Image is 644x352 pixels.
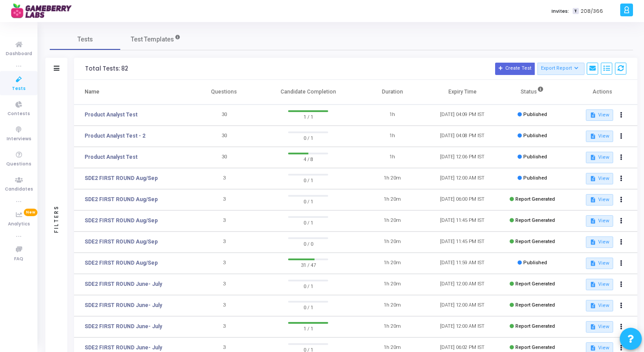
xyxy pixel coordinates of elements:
[189,147,259,168] td: 30
[85,217,158,225] a: SDE2 FIRST ROUND Aug/Sep
[357,189,427,210] td: 1h 20m
[357,147,427,168] td: 1h
[590,133,596,139] mat-icon: description
[14,255,23,263] span: FAQ
[189,253,259,274] td: 3
[288,133,328,142] span: 0 / 1
[6,50,32,58] span: Dashboard
[74,80,189,105] th: Name
[590,260,596,266] mat-icon: description
[189,295,259,316] td: 3
[357,126,427,147] td: 1h
[288,324,328,333] span: 1 / 1
[5,186,33,193] span: Candidates
[586,258,613,269] button: View
[427,253,497,274] td: [DATE] 11:59 AM IST
[357,232,427,253] td: 1h 20m
[427,295,497,316] td: [DATE] 12:00 AM IST
[357,210,427,232] td: 1h 20m
[427,126,497,147] td: [DATE] 04:08 PM IST
[357,168,427,189] td: 1h 20m
[515,281,555,287] span: Report Generated
[586,194,613,206] button: View
[427,189,497,210] td: [DATE] 06:00 PM IST
[590,345,596,351] mat-icon: description
[85,238,158,246] a: SDE2 FIRST ROUND Aug/Sep
[357,316,427,337] td: 1h 20m
[567,80,637,105] th: Actions
[573,8,578,15] span: T
[427,316,497,337] td: [DATE] 12:00 AM IST
[537,63,585,75] button: Export Report
[11,2,77,20] img: logo
[288,218,328,227] span: 0 / 1
[497,80,567,105] th: Status
[85,111,137,119] a: Product Analyst Test
[590,239,596,245] mat-icon: description
[288,281,328,290] span: 0 / 1
[586,279,613,290] button: View
[551,7,569,15] label: Invites:
[515,345,555,350] span: Report Generated
[590,281,596,288] mat-icon: description
[288,112,328,121] span: 1 / 1
[427,168,497,189] td: [DATE] 12:00 AM IST
[357,295,427,316] td: 1h 20m
[85,301,162,309] a: SDE2 FIRST ROUND June- July
[586,131,613,142] button: View
[288,260,328,269] span: 31 / 47
[85,259,158,267] a: SDE2 FIRST ROUND Aug/Sep
[12,85,26,93] span: Tests
[357,274,427,295] td: 1h 20m
[586,173,613,184] button: View
[590,154,596,161] mat-icon: description
[85,174,158,182] a: SDE2 FIRST ROUND Aug/Sep
[427,232,497,253] td: [DATE] 11:45 PM IST
[523,154,547,160] span: Published
[85,280,162,288] a: SDE2 FIRST ROUND June- July
[189,126,259,147] td: 30
[189,210,259,232] td: 3
[288,176,328,184] span: 0 / 1
[288,154,328,163] span: 4 / 8
[85,132,145,140] a: Product Analyst Test - 2
[590,112,596,118] mat-icon: description
[189,105,259,126] td: 30
[427,274,497,295] td: [DATE] 12:00 AM IST
[85,153,137,161] a: Product Analyst Test
[24,209,37,216] span: New
[288,303,328,311] span: 0 / 1
[586,300,613,311] button: View
[586,152,613,163] button: View
[131,35,174,44] span: Test Templates
[6,161,31,168] span: Questions
[189,316,259,337] td: 3
[523,260,547,266] span: Published
[427,210,497,232] td: [DATE] 11:45 PM IST
[515,323,555,329] span: Report Generated
[586,321,613,333] button: View
[259,80,357,105] th: Candidate Completion
[7,110,30,118] span: Contests
[7,135,31,143] span: Interviews
[357,105,427,126] td: 1h
[85,322,162,330] a: SDE2 FIRST ROUND June- July
[427,105,497,126] td: [DATE] 04:09 PM IST
[590,176,596,182] mat-icon: description
[590,197,596,203] mat-icon: description
[515,239,555,244] span: Report Generated
[590,324,596,330] mat-icon: description
[85,195,158,203] a: SDE2 FIRST ROUND Aug/Sep
[523,175,547,181] span: Published
[288,239,328,248] span: 0 / 0
[189,232,259,253] td: 3
[515,217,555,223] span: Report Generated
[288,197,328,206] span: 0 / 1
[586,109,613,121] button: View
[189,168,259,189] td: 3
[189,274,259,295] td: 3
[523,133,547,139] span: Published
[427,147,497,168] td: [DATE] 12:06 PM IST
[495,63,535,75] button: Create Test
[581,7,603,15] span: 208/366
